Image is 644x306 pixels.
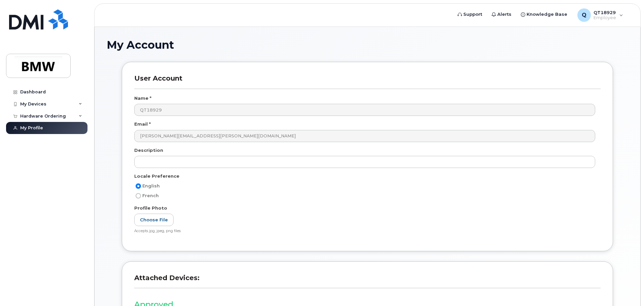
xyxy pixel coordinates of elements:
h3: User Account [134,74,601,89]
div: Accepts jpg, jpeg, png files [134,229,595,234]
span: English [142,183,160,188]
h3: Attached Devices: [134,274,601,288]
label: Email * [134,121,151,127]
h1: My Account [107,39,628,51]
input: French [136,193,141,199]
span: French [142,193,159,198]
label: Description [134,147,163,154]
label: Profile Photo [134,205,167,211]
label: Choose File [134,214,174,226]
input: English [136,183,141,189]
label: Name * [134,95,151,101]
label: Locale Preference [134,173,179,179]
